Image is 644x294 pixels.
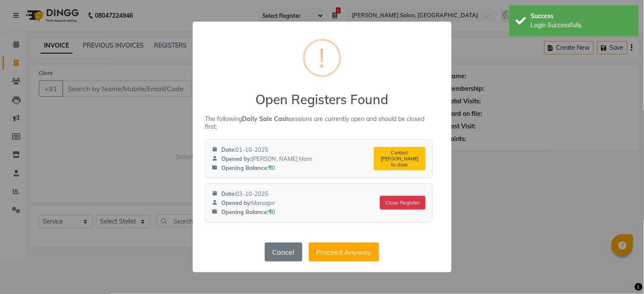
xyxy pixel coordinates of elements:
[608,259,635,285] iframe: chat widget
[212,146,367,153] div: 01-10-2025
[221,199,251,206] strong: Opened by:
[531,21,632,30] div: Login Successfully.
[265,243,302,262] button: Cancel
[309,243,379,262] button: Proceed Anyway
[268,164,275,171] span: ₹0
[268,208,275,215] span: ₹0
[242,115,289,123] strong: Daily Sale Cash
[205,115,432,131] p: The following sessions are currently open and should be closed first:
[319,41,325,75] div: !
[212,155,367,162] div: [PERSON_NAME] Mam
[221,208,268,215] strong: Opening Balance:
[531,12,632,21] div: Success
[221,155,251,162] strong: Opened by:
[221,164,268,171] strong: Opening Balance:
[221,190,236,197] strong: Date:
[193,81,452,107] h2: Open Registers Found
[374,147,426,170] div: Contact [PERSON_NAME] to close
[212,190,373,197] div: 03-10-2025
[212,199,373,206] div: Manager
[380,196,426,210] button: Close Register
[221,146,236,153] strong: Date:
